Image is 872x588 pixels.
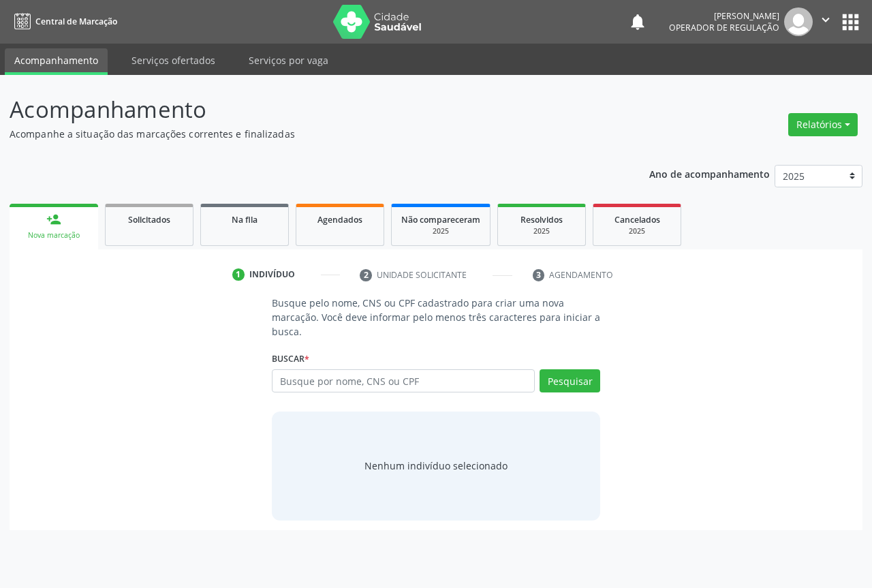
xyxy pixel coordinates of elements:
p: Ano de acompanhamento [649,165,770,182]
a: Acompanhamento [5,48,108,75]
span: Agendados [317,214,362,226]
span: Resolvidos [520,214,563,226]
button: notifications [628,12,647,31]
button: apps [839,10,862,34]
span: Central de Marcação [35,16,117,27]
span: Cancelados [614,214,660,226]
div: Indivíduo [249,268,295,281]
div: 1 [232,268,245,281]
div: [PERSON_NAME] [669,10,779,22]
p: Busque pelo nome, CNS ou CPF cadastrado para criar uma nova marcação. Você deve informar pelo men... [272,296,600,339]
div: 2025 [401,226,480,236]
p: Acompanhe a situação das marcações correntes e finalizadas [10,127,606,141]
div: person_add [46,212,61,227]
button: Relatórios [788,113,858,136]
div: 2025 [508,226,576,236]
img: img [784,7,813,36]
div: 2025 [603,226,671,236]
button:  [813,7,839,36]
input: Busque por nome, CNS ou CPF [272,369,535,392]
label: Buscar [272,348,309,369]
span: Operador de regulação [669,22,779,33]
p: Acompanhamento [10,93,606,127]
a: Central de Marcação [10,10,117,33]
span: Na fila [232,214,258,226]
a: Serviços ofertados [122,48,225,72]
i:  [818,12,833,27]
div: Nenhum indivíduo selecionado [364,459,508,473]
div: Nova marcação [19,230,89,241]
span: Solicitados [128,214,170,226]
a: Serviços por vaga [239,48,338,72]
button: Pesquisar [540,369,600,392]
span: Não compareceram [401,214,480,226]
